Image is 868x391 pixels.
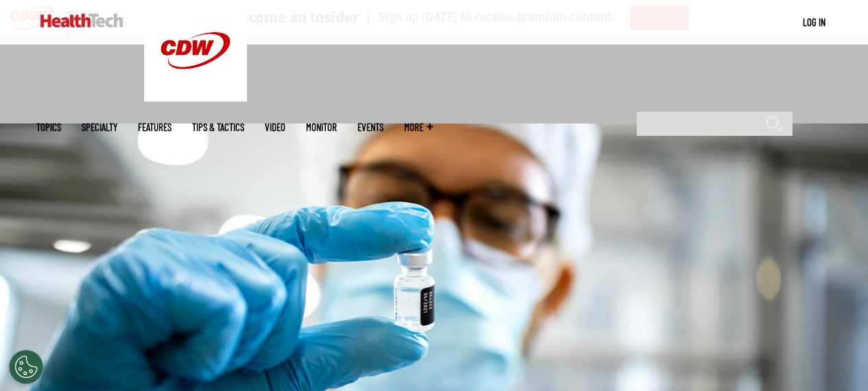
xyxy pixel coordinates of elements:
[138,122,172,132] a: Features
[36,122,61,132] span: Topics
[265,122,285,132] a: Video
[192,122,244,132] a: Tips & Tactics
[306,122,337,132] a: MonITor
[357,122,384,132] a: Events
[803,16,825,28] a: Log in
[40,14,124,27] img: Home
[144,91,247,105] a: CDW
[82,122,117,132] span: Specialty
[9,350,43,384] div: Cookies Settings
[404,122,433,132] span: More
[803,15,825,29] div: User menu
[9,350,43,384] button: Open Preferences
